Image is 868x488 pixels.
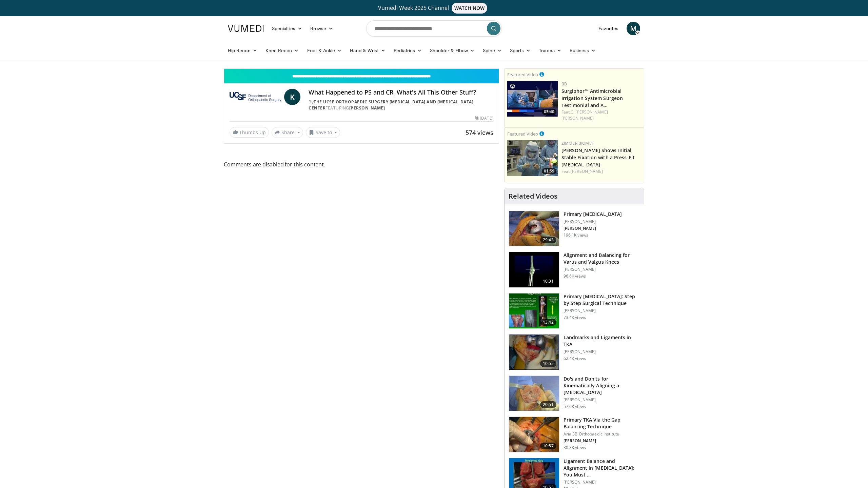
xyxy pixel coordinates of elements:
[564,267,640,272] p: [PERSON_NAME]
[564,308,640,313] p: [PERSON_NAME]
[564,445,586,450] p: 30.8K views
[230,89,281,105] img: The UCSF Orthopaedic Surgery Arthritis and Joint Replacement Center
[564,480,640,485] p: [PERSON_NAME]
[564,438,640,444] p: [PERSON_NAME]
[349,105,385,111] a: [PERSON_NAME]
[507,140,558,176] a: 01:59
[509,334,640,370] a: 10:55 Landmarks and Ligaments in TKA [PERSON_NAME] 62.4K views
[564,334,640,348] h3: Landmarks and Ligaments in TKA
[564,397,640,403] p: [PERSON_NAME]
[564,226,622,231] p: [PERSON_NAME]
[309,99,473,111] a: The UCSF Orthopaedic Surgery [MEDICAL_DATA] and [MEDICAL_DATA] Center
[346,44,390,57] a: Hand & Wrist
[564,375,640,396] h3: Do's and Don'ts for Kinematically Aligning a [MEDICAL_DATA]
[540,360,556,367] span: 10:55
[561,147,635,168] a: [PERSON_NAME] Shows Initial Stable Fixation with a Press-Fit [MEDICAL_DATA]
[564,315,586,320] p: 73.4K views
[509,192,557,200] h4: Related Videos
[509,416,640,452] a: 10:57 Primary TKA Via the Gap Balancing Technique Aria 3B Orthopaedic Institute [PERSON_NAME] 30....
[509,293,559,329] img: oa8B-rsjN5HfbTbX5hMDoxOjB1O5lLKx_1.150x105_q85_crop-smart_upscale.jpg
[506,44,535,57] a: Sports
[509,252,640,288] a: 10:31 Alignment and Balancing for Varus and Valgus Knees [PERSON_NAME] 96.6K views
[509,376,559,411] img: howell_knee_1.png.150x105_q85_crop-smart_upscale.jpg
[507,72,538,78] small: Featured Video
[507,131,538,137] small: Featured Video
[564,404,586,409] p: 57.6K views
[366,20,502,37] input: Search topics, interventions
[509,252,559,287] img: 38523_0000_3.png.150x105_q85_crop-smart_upscale.jpg
[224,44,261,57] a: Hip Recon
[564,349,640,354] p: [PERSON_NAME]
[509,211,640,247] a: 29:43 Primary [MEDICAL_DATA] [PERSON_NAME] [PERSON_NAME] 196.1K views
[564,416,640,430] h3: Primary TKA Via the Gap Balancing Technique
[561,140,594,146] a: Zimmer Biomet
[540,319,556,326] span: 13:42
[509,375,640,411] a: 20:51 Do's and Don'ts for Kinematically Aligning a [MEDICAL_DATA] [PERSON_NAME] 57.6K views
[507,81,558,117] img: 70422da6-974a-44ac-bf9d-78c82a89d891.150x105_q85_crop-smart_upscale.jpg
[507,81,558,117] a: 03:40
[561,109,608,121] a: C. [PERSON_NAME] [PERSON_NAME]
[540,237,556,243] span: 29:43
[542,168,556,174] span: 01:59
[229,3,639,14] a: Vumedi Week 2025 ChannelWATCH NOW
[561,81,567,87] a: BD
[309,89,493,96] h4: What Happened to PS and CR, What's All This Other Stuff?
[466,128,493,137] span: 574 views
[224,160,499,169] span: Comments are disabled for this content.
[509,293,640,329] a: 13:42 Primary [MEDICAL_DATA]: Step by Step Surgical Technique [PERSON_NAME] 73.4K views
[507,140,558,176] img: 6bc46ad6-b634-4876-a934-24d4e08d5fac.150x105_q85_crop-smart_upscale.jpg
[566,44,600,57] a: Business
[479,44,506,57] a: Spine
[564,273,586,279] p: 96.6K views
[228,25,264,32] img: VuMedi Logo
[309,99,493,111] div: By FEATURING
[564,219,622,224] p: [PERSON_NAME]
[272,127,303,138] button: Share
[561,109,641,121] div: Feat.
[540,401,556,408] span: 20:51
[509,334,559,370] img: 88434a0e-b753-4bdd-ac08-0695542386d5.150x105_q85_crop-smart_upscale.jpg
[571,168,603,174] a: [PERSON_NAME]
[509,417,559,452] img: 761519_3.png.150x105_q85_crop-smart_upscale.jpg
[564,232,588,238] p: 196.1K views
[564,431,640,437] p: Aria 3B Orthopaedic Institute
[230,127,269,138] a: Thumbs Up
[542,109,556,115] span: 03:40
[268,22,306,35] a: Specialties
[475,115,493,121] div: [DATE]
[540,443,556,449] span: 10:57
[261,44,303,57] a: Knee Recon
[306,127,340,138] button: Save to
[535,44,566,57] a: Trauma
[564,458,640,478] h3: Ligament Balance and Alignment in [MEDICAL_DATA]: You Must …
[224,69,499,69] video-js: Video Player
[390,44,426,57] a: Pediatrics
[627,22,640,35] a: M
[564,252,640,265] h3: Alignment and Balancing for Varus and Valgus Knees
[303,44,346,57] a: Foot & Ankle
[564,356,586,361] p: 62.4K views
[452,3,488,14] span: WATCH NOW
[564,293,640,307] h3: Primary [MEDICAL_DATA]: Step by Step Surgical Technique
[284,89,300,105] a: K
[564,211,622,218] h3: Primary [MEDICAL_DATA]
[594,22,623,35] a: Favorites
[426,44,479,57] a: Shoulder & Elbow
[561,88,623,108] a: Surgiphor™ Antimicrobial Irrigation System Surgeon Testimonial and A…
[540,278,556,285] span: 10:31
[306,22,337,35] a: Browse
[561,168,641,175] div: Feat.
[509,211,559,246] img: 297061_3.png.150x105_q85_crop-smart_upscale.jpg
